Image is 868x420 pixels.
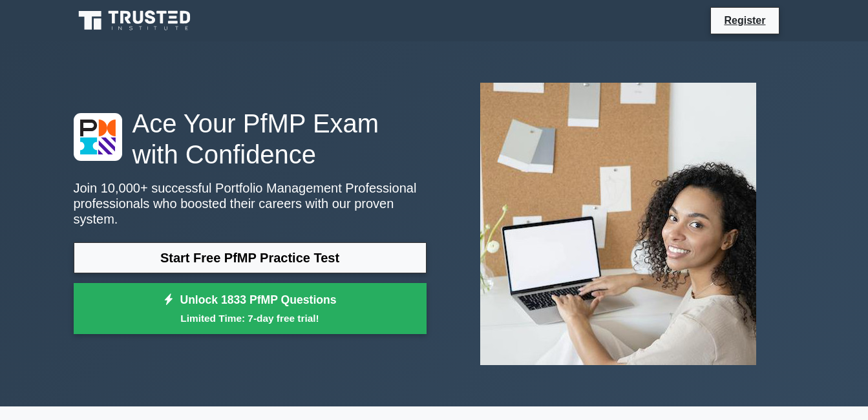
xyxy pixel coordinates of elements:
small: Limited Time: 7-day free trial! [90,311,410,326]
h1: Ace Your PfMP Exam with Confidence [74,108,427,170]
a: Register [716,12,773,28]
p: Join 10,000+ successful Portfolio Management Professional professionals who boosted their careers... [74,180,427,227]
a: Start Free PfMP Practice Test [74,242,427,273]
a: Unlock 1833 PfMP QuestionsLimited Time: 7-day free trial! [74,283,427,335]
